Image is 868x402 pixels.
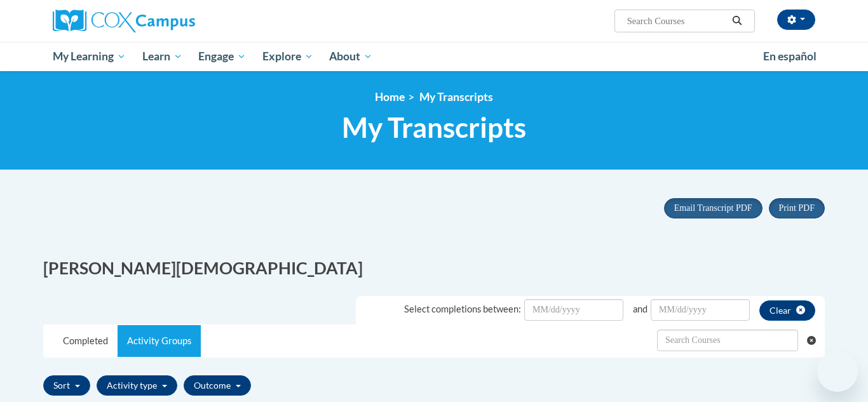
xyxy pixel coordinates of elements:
[375,90,405,104] a: Home
[184,375,251,396] button: Outcome
[342,111,526,144] span: My Transcripts
[53,325,118,357] a: Completed
[142,49,182,64] span: Learn
[759,300,815,321] button: clear
[118,325,201,357] a: Activity Groups
[322,42,381,71] a: About
[664,198,763,218] button: Email Transcript PDF
[34,42,834,71] div: Main menu
[329,49,372,64] span: About
[97,375,177,396] button: Activity type
[190,42,254,71] a: Engage
[53,10,294,32] a: Cox Campus
[755,43,825,70] a: En español
[817,351,858,392] iframe: Button to launch messaging window
[419,90,493,104] span: My Transcripts
[43,375,90,396] button: Sort
[524,299,623,321] input: Date Input
[404,304,521,314] span: Select completions between:
[53,10,195,32] img: Cox Campus
[763,50,817,63] span: En español
[626,13,728,29] input: Search Courses
[777,10,815,30] button: Account Settings
[43,257,424,280] h2: [PERSON_NAME][DEMOGRAPHIC_DATA]
[633,304,648,314] span: and
[134,42,191,71] a: Learn
[674,203,752,213] span: Email Transcript PDF
[779,203,815,213] span: Print PDF
[254,42,322,71] a: Explore
[769,198,825,218] button: Print PDF
[728,13,747,29] button: Search
[807,325,824,356] button: Clear searching
[262,49,313,64] span: Explore
[198,49,246,64] span: Engage
[651,299,750,321] input: Date Input
[657,330,798,351] input: Search Withdrawn Transcripts
[53,49,126,64] span: My Learning
[44,42,134,71] a: My Learning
